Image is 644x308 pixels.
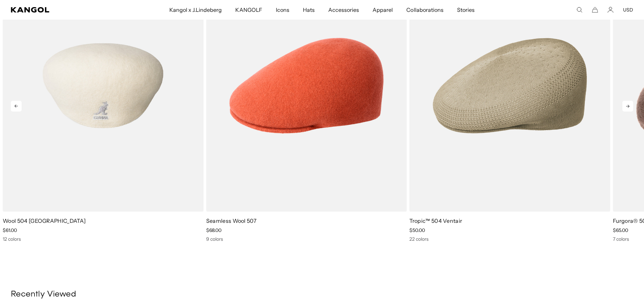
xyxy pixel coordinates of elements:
[206,217,257,224] a: Seamless Wool 507
[409,236,610,242] div: 22 colors
[11,7,112,13] a: Kangol
[409,217,462,224] a: Tropic™ 504 Ventair
[592,7,598,13] button: Cart
[409,227,425,233] span: $50.00
[623,7,633,13] button: USD
[206,236,407,242] div: 9 colors
[3,227,17,233] span: $61.00
[3,217,86,224] a: Wool 504 [GEOGRAPHIC_DATA]
[3,236,204,242] div: 12 colors
[607,7,614,13] a: Account
[11,289,633,300] h3: Recently Viewed
[576,7,582,13] summary: Search here
[613,227,628,233] span: $65.00
[206,227,221,233] span: $68.00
